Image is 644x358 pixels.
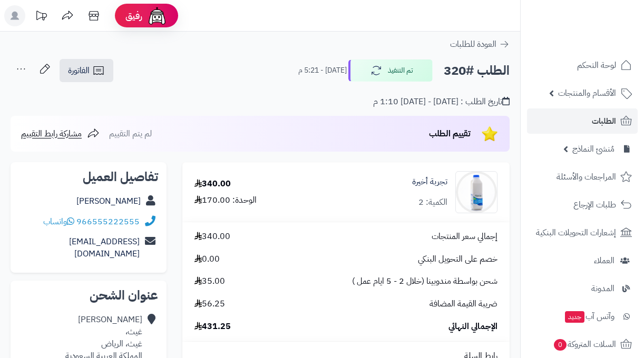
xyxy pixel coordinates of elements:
[444,60,510,82] h2: الطلب #320
[43,215,74,228] a: واتساب
[577,58,616,73] span: لوحة التحكم
[527,220,638,245] a: إشعارات التحويلات البنكية
[68,64,90,77] span: الفاتورة
[109,127,152,140] span: لم يتم التقييم
[591,281,614,296] span: المدونة
[19,289,158,302] h2: عنوان الشحن
[448,321,497,333] span: الإجمالي النهائي
[19,171,158,183] h2: تفاصيل العميل
[450,38,496,51] span: العودة للطلبات
[558,86,616,101] span: الأقسام والمنتجات
[527,164,638,190] a: المراجعات والأسئلة
[418,253,497,265] span: خصم على التحويل البنكي
[125,9,142,22] span: رفيق
[352,275,497,287] span: شحن بواسطة مندوبينا (خلال 2 - 5 ايام عمل )
[553,337,616,352] span: السلات المتروكة
[553,339,567,351] span: 0
[573,197,616,212] span: طلبات الإرجاع
[594,253,614,268] span: العملاء
[21,127,100,140] a: مشاركة رابط التقييم
[60,59,113,82] a: الفاتورة
[194,194,257,206] div: الوحدة: 170.00
[527,53,638,78] a: لوحة التحكم
[450,38,510,51] a: العودة للطلبات
[194,298,225,310] span: 56.25
[564,309,614,324] span: وآتس آب
[298,65,347,76] small: [DATE] - 5:21 م
[429,127,471,140] span: تقييم الطلب
[194,178,231,190] div: 340.00
[147,5,168,26] img: ai-face.png
[21,127,82,140] span: مشاركة رابط التقييم
[76,195,141,207] a: [PERSON_NAME]
[527,248,638,273] a: العملاء
[373,96,510,108] div: تاريخ الطلب : [DATE] - [DATE] 1:10 م
[69,235,140,260] a: [EMAIL_ADDRESS][DOMAIN_NAME]
[194,275,225,287] span: 35.00
[194,253,220,265] span: 0.00
[536,225,616,240] span: إشعارات التحويلات البنكية
[592,114,616,128] span: الطلبات
[76,215,140,228] a: 966555222555
[527,304,638,329] a: وآتس آبجديد
[430,298,497,310] span: ضريبة القيمة المضافة
[557,170,616,184] span: المراجعات والأسئلة
[432,231,497,243] span: إجمالي سعر المنتجات
[527,192,638,217] a: طلبات الإرجاع
[28,5,54,29] a: تحديثات المنصة
[527,332,638,357] a: السلات المتروكة0
[412,176,447,188] a: تجربة أخيرة
[527,276,638,301] a: المدونة
[194,231,230,243] span: 340.00
[565,311,584,323] span: جديد
[572,22,634,44] img: logo-2.png
[194,321,231,333] span: 431.25
[456,171,497,213] img: 1759918127-1700260736-29-1100x1100-90x90.png
[572,142,614,156] span: مُنشئ النماذج
[418,196,447,208] div: الكمية: 2
[348,59,433,82] button: تم التنفيذ
[527,108,638,134] a: الطلبات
